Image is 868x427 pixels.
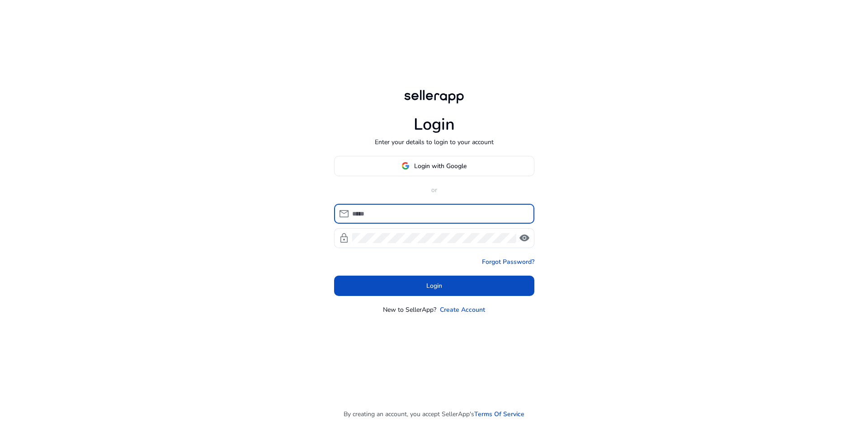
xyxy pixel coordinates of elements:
span: visibility [519,233,530,244]
button: Login with Google [334,156,534,176]
img: google-logo.svg [401,162,410,170]
p: or [334,185,534,195]
a: Forgot Password? [482,257,534,267]
a: Create Account [440,305,485,314]
a: Terms Of Service [474,409,524,419]
p: Enter your details to login to your account [375,137,494,147]
span: lock [339,233,349,244]
button: Login [334,276,534,296]
span: Login [426,281,442,291]
p: New to SellerApp? [383,305,436,314]
h1: Login [414,115,455,134]
span: Login with Google [414,161,467,171]
span: mail [339,208,349,219]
